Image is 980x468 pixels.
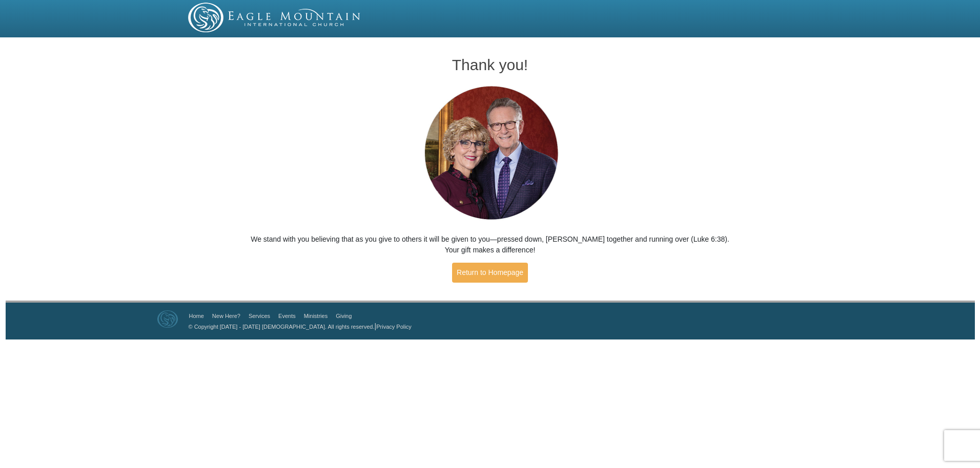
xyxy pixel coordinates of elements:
a: Home [189,313,204,319]
a: Ministries [304,313,328,319]
a: Events [278,313,296,319]
a: New Here? [212,313,240,319]
h1: Thank you! [251,56,730,73]
p: | [185,321,412,332]
img: Eagle Mountain International Church [157,310,178,328]
a: Giving [336,313,352,319]
p: We stand with you believing that as you give to others it will be given to you—pressed down, [PER... [251,234,730,256]
img: EMIC [188,3,361,32]
a: © Copyright [DATE] - [DATE] [DEMOGRAPHIC_DATA]. All rights reserved. [189,324,375,330]
a: Services [249,313,270,319]
a: Return to Homepage [452,263,528,283]
a: Privacy Policy [376,324,411,330]
img: Pastors George and Terri Pearsons [415,83,566,224]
